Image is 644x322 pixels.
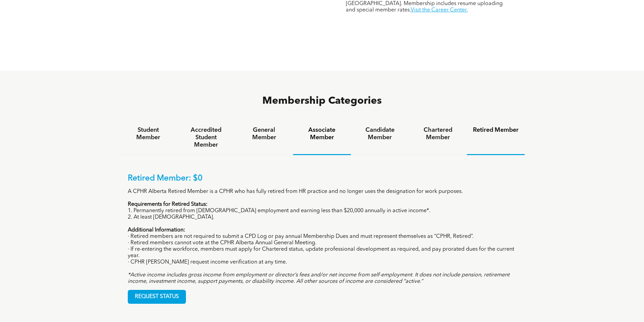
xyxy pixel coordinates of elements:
h4: Retired Member [473,126,519,134]
a: REQUEST STATUS [128,290,186,304]
a: Visit the Career Center. [411,7,468,13]
p: 1. Permanently retired from [DEMOGRAPHIC_DATA] employment and earning less than $20,000 annually ... [128,208,517,214]
h4: General Member [241,126,287,141]
p: · Retired members are not required to submit a CPD Log or pay annual Membership Dues and must rep... [128,233,517,240]
strong: Requirements for Retired Status: [128,202,208,207]
p: Retired Member: $0 [128,174,517,183]
p: · If re-entering the workforce, members must apply for Chartered status, update professional deve... [128,246,517,259]
span: Membership Categories [262,96,382,106]
em: *Active income includes gross income from employment or director’s fees and/or net income from se... [128,272,509,284]
p: · CPHR [PERSON_NAME] request income verification at any time. [128,259,517,266]
p: · Retired members cannot vote at the CPHR Alberta Annual General Meeting. [128,240,517,246]
span: REQUEST STATUS [128,290,186,303]
h4: Candidate Member [357,126,403,141]
h4: Chartered Member [415,126,461,141]
p: 2. At least [DEMOGRAPHIC_DATA]. [128,214,517,221]
h4: Associate Member [299,126,345,141]
p: A CPHR Alberta Retired Member is a CPHR who has fully retired from HR practice and no longer uses... [128,189,517,195]
h4: Accredited Student Member [183,126,229,149]
strong: Additional Information: [128,227,185,233]
h4: Student Member [125,126,171,141]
